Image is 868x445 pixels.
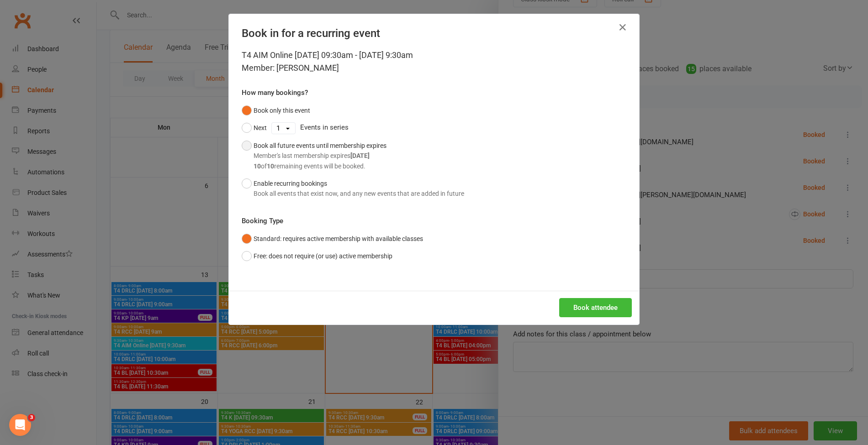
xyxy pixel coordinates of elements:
[254,161,386,171] div: of remaining events will be booked.
[242,175,464,203] button: Enable recurring bookingsBook all events that exist now, and any new events that are added in future
[242,102,310,119] button: Book only this event
[254,188,464,199] div: Book all events that exist now, and any new events that are added in future
[350,152,370,159] strong: [DATE]
[242,119,267,136] button: Next
[242,119,626,136] div: Events in series
[242,27,626,40] h4: Book in for a recurring event
[242,49,626,74] div: T4 AIM Online [DATE] 09:30am - [DATE] 9:30am Member: [PERSON_NAME]
[254,162,261,170] strong: 10
[9,414,31,436] iframe: Intercom live chat
[254,151,386,161] div: Member's last membership expires
[242,230,423,247] button: Standard: requires active membership with available classes
[242,215,283,226] label: Booking Type
[242,87,308,98] label: How many bookings?
[559,298,632,317] button: Book attendee
[267,162,274,170] strong: 10
[242,137,386,175] button: Book all future events until membership expiresMember's last membership expires[DATE]10of10remain...
[254,141,386,171] div: Book all future events until membership expires
[615,20,630,35] button: Close
[242,247,392,265] button: Free: does not require (or use) active membership
[28,414,35,421] span: 3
